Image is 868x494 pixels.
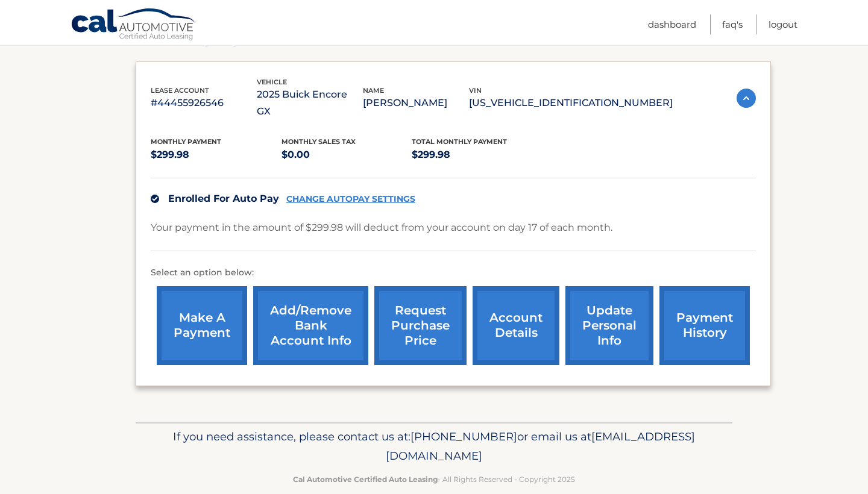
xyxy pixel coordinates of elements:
p: 2025 Buick Encore GX [257,86,363,120]
a: request purchase price [374,286,467,365]
a: FAQ's [722,14,743,34]
p: $299.98 [412,146,542,163]
p: - All Rights Reserved - Copyright 2025 [143,473,725,486]
a: CHANGE AUTOPAY SETTINGS [286,194,415,204]
a: Dashboard [648,14,696,34]
a: Cal Automotive [71,8,197,43]
span: [PHONE_NUMBER] [410,430,517,443]
span: Monthly Payment [151,137,221,146]
p: $0.00 [281,146,412,163]
p: Select an option below: [151,266,756,280]
span: name [363,86,384,95]
strong: Cal Automotive Certified Auto Leasing [293,475,438,484]
a: update personal info [565,286,653,365]
span: vehicle [257,78,287,86]
span: lease account [151,86,209,95]
p: If you need assistance, please contact us at: or email us at [143,427,725,466]
img: accordion-active.svg [737,89,756,108]
a: account details [473,286,559,365]
span: Monthly sales Tax [281,137,356,146]
p: [US_VEHICLE_IDENTIFICATION_NUMBER] [469,95,673,111]
span: Enrolled For Auto Pay [168,193,279,204]
span: Total Monthly Payment [412,137,507,146]
a: payment history [659,286,750,365]
p: $299.98 [151,146,281,163]
a: make a payment [157,286,247,365]
span: vin [469,86,482,95]
p: [PERSON_NAME] [363,95,469,111]
a: Add/Remove bank account info [253,286,368,365]
a: Logout [769,14,797,34]
p: #44455926546 [151,95,257,111]
p: Your payment in the amount of $299.98 will deduct from your account on day 17 of each month. [151,219,612,236]
img: check.svg [151,195,159,203]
